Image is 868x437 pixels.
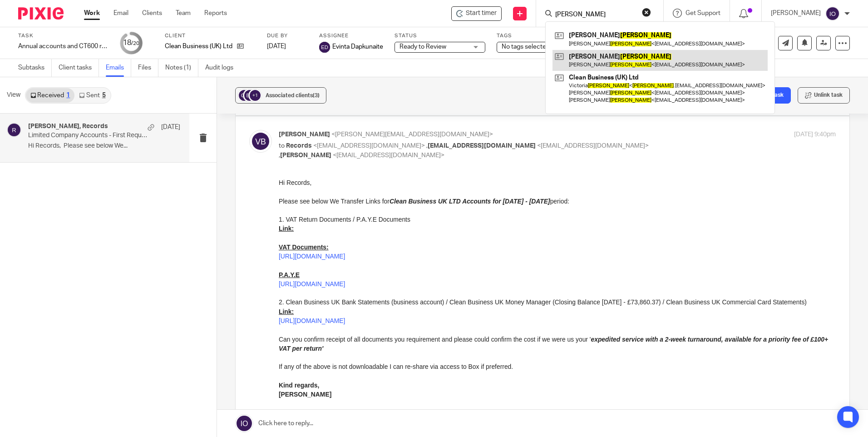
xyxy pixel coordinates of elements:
[794,130,836,139] p: [DATE] 9:40pm
[332,42,383,51] span: Evinta Dapkunaite
[642,8,651,17] button: Clear
[243,89,256,102] img: svg%3E
[266,93,320,98] span: Associated clients
[165,59,198,77] a: Notes (1)
[399,44,446,50] span: Ready to Review
[18,42,109,51] div: Annual accounts and CT600 return - NON BOOKKEEPING CLIENTS
[451,6,502,21] div: Clean Business (UK) Ltd - Annual accounts and CT600 return - NON BOOKKEEPING CLIENTS
[686,10,720,16] span: Get Support
[102,92,106,99] div: 5
[825,6,840,21] img: svg%3E
[111,20,271,27] b: Clean Business UK LTD Accounts for [DATE] - [DATE]
[165,32,256,40] label: Client
[319,32,383,40] label: Assignee
[466,9,497,18] span: Start timer
[18,7,64,20] img: Pixie
[286,143,312,149] span: Records
[502,44,550,50] span: No tags selected
[106,59,131,77] a: Emails
[313,93,320,98] span: (3)
[237,89,251,102] img: svg%3E
[7,123,21,137] img: svg%3E
[235,87,326,104] button: +1 Associated clients(3)
[319,42,330,53] img: svg%3E
[267,43,286,50] span: [DATE]
[267,32,308,40] label: Due by
[66,92,70,99] div: 1
[333,152,444,159] span: <[EMAIL_ADDRESS][DOMAIN_NAME]>
[250,90,261,101] div: +1
[249,130,272,153] img: svg%3E
[313,143,425,149] span: <[EMAIL_ADDRESS][DOMAIN_NAME]>
[279,131,330,138] span: [PERSON_NAME]
[554,11,636,19] input: Search
[280,152,331,159] span: [PERSON_NAME]
[279,152,280,159] span: ,
[204,9,227,18] a: Reports
[59,59,99,77] a: Client tasks
[798,87,850,104] button: Unlink task
[331,131,493,138] span: <[PERSON_NAME][EMAIL_ADDRESS][DOMAIN_NAME]>
[113,9,128,18] a: Email
[161,123,180,132] p: [DATE]
[28,132,150,139] p: Limited Company Accounts - First Request
[123,38,139,48] div: 18
[176,9,191,18] a: Team
[771,9,821,18] p: [PERSON_NAME]
[426,143,428,149] span: ,
[142,9,162,18] a: Clients
[18,32,109,40] label: Task
[28,123,108,130] h4: [PERSON_NAME], Records
[537,143,649,149] span: <[EMAIL_ADDRESS][DOMAIN_NAME]>
[165,42,232,51] p: Clean Business (UK) Ltd
[497,32,587,40] label: Tags
[84,9,100,18] a: Work
[138,59,158,77] a: Files
[279,143,285,149] span: to
[26,88,74,103] a: Received1
[428,143,536,149] span: [EMAIL_ADDRESS][DOMAIN_NAME]
[131,41,139,46] small: /20
[74,88,110,103] a: Sent5
[18,59,52,77] a: Subtasks
[28,142,180,150] p: Hi Records, Please see below We...
[395,32,485,40] label: Status
[7,90,20,100] span: View
[205,59,240,77] a: Audit logs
